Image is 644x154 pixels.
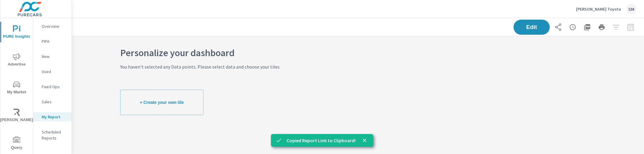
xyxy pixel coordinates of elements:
[626,4,637,14] div: SM
[33,112,72,121] div: My Report
[33,52,72,61] div: New
[33,22,72,31] div: Overview
[33,97,72,106] div: Sales
[42,84,67,90] p: Fixed Ops
[120,63,280,90] span: You haven't selected any Data points. Please select data and choose your tiles
[33,67,72,76] div: Used
[520,24,544,30] span: Edit
[33,127,72,143] div: Scheduled Reports
[552,21,564,33] button: Share Report
[360,136,368,144] button: close
[33,37,72,46] div: PIPA
[2,81,31,96] span: My Market
[33,82,72,91] div: Fixed Ops
[140,100,184,105] span: + Create your own tile
[42,114,67,120] p: My Report
[2,25,31,40] span: PURE Insights
[514,20,550,35] button: Edit
[42,23,67,29] p: Overview
[42,99,67,105] p: Sales
[120,90,203,115] button: + Create your own tile
[42,38,67,44] p: PIPA
[287,137,356,144] p: Copied Report Link to Clipboard!
[2,53,31,68] span: Advertise
[2,136,31,151] span: Query
[2,109,31,124] span: [PERSON_NAME]
[576,6,621,12] p: [PERSON_NAME] Toyota
[120,50,280,63] span: Personalize your dashboard
[42,69,67,75] p: Used
[596,21,608,33] button: Print Report
[42,53,67,59] p: New
[581,21,593,33] button: "Export Report to PDF"
[42,129,67,141] p: Scheduled Reports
